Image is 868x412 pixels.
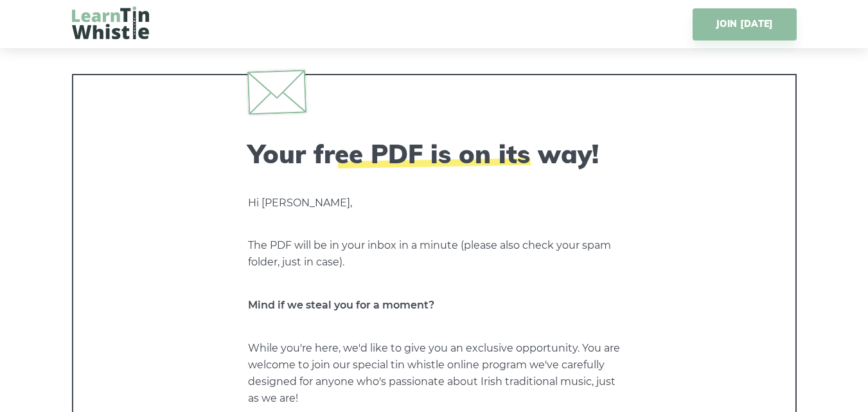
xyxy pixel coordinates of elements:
[248,138,621,169] h2: Your free PDF is on its way!
[248,340,621,407] p: While you're here, we'd like to give you an exclusive opportunity. You are welcome to join our sp...
[247,69,306,114] img: envelope.svg
[248,237,621,271] p: The PDF will be in your inbox in a minute (please also check your spam folder, just in case).
[693,8,796,40] a: JOIN [DATE]
[248,299,434,311] strong: Mind if we steal you for a moment?
[248,195,621,211] p: Hi [PERSON_NAME],
[72,6,149,39] img: LearnTinWhistle.com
